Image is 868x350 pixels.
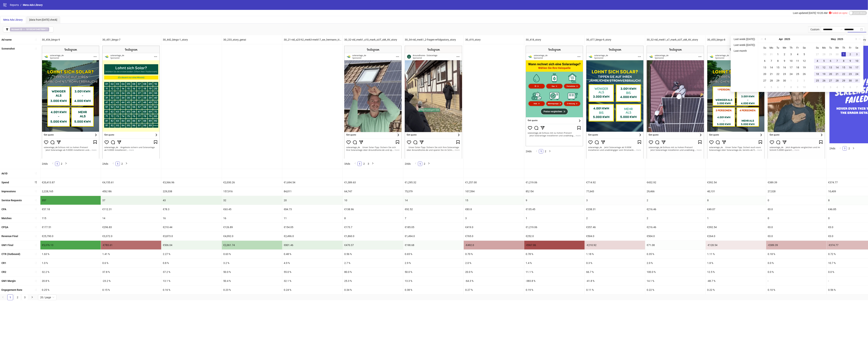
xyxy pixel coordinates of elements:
div: 3 [855,52,859,56]
span: sort-ascending [35,262,37,264]
a: 3 [366,162,370,166]
td: 2025-04-28 [768,77,775,84]
div: 30_21-vid_s23-h2_mwk3-mwk17_sw_hermann_tt_story [282,35,343,44]
span: left [112,162,114,164]
img: Screenshot 120228500579610649 [586,46,644,158]
button: Previous month (PageUp) [764,35,768,43]
td: 2025-04-16 [781,64,788,71]
th: Th [840,44,847,51]
div: 1 [776,52,780,56]
a: 2 [847,146,851,150]
li: 2 [59,162,64,166]
li: 1 [357,162,362,166]
td: 2025-04-11 [794,58,801,64]
div: 14 [835,65,839,70]
td: 2025-04-02 [781,51,788,58]
li: 1 [843,146,847,151]
td: 2025-04-30 [781,77,788,84]
span: == [10,27,49,31]
img: Screenshot 120227909898210649 [768,46,825,158]
td: 2025-04-29 [827,51,834,58]
div: 26 [802,72,806,76]
div: 13 [763,65,767,70]
a: 2 [120,162,124,166]
span: Meta Ads Library [3,18,23,21]
div: 20 [763,72,767,76]
td: 2025-05-04 [761,84,768,90]
div: 27 [815,52,820,56]
button: Choose a month [779,35,783,43]
div: 8 [842,59,846,63]
b: 10155341540788411 [26,28,48,31]
div: 25 [795,72,800,76]
td: 2025-05-29 [840,77,847,84]
td: 2025-05-30 [847,77,854,84]
td: 2025-05-10 [801,84,808,90]
div: 26 [822,78,826,83]
div: 1 [789,78,793,83]
img: Screenshot 120228500647460649 [707,46,765,158]
td: 2025-06-03 [827,84,834,90]
div: 17 [855,65,859,70]
td: 2025-06-04 [834,84,840,90]
div: 21 [769,72,774,76]
a: 1 [116,162,120,166]
a: 3 [22,295,28,300]
li: Last month [732,49,757,53]
div: 6 [776,85,780,89]
button: Choose a month [831,35,836,43]
a: Reports [9,3,20,7]
div: 4 [815,59,820,63]
li: Next Page [427,162,431,166]
span: sort-ascending [35,217,37,220]
div: 28 [822,52,826,56]
td: 2025-04-24 [788,71,794,77]
td: 2025-05-05 [821,58,827,64]
th: Fr [847,44,854,51]
div: 30_32-vid_mwk1_s7_mark_oUT_oM_AV_story [645,35,706,44]
div: 31 [855,78,859,83]
li: Next Page [29,294,35,300]
div: 6 [763,59,767,63]
li: 3 [366,162,371,166]
span: left [354,162,356,164]
li: 1 [539,149,543,154]
a: 1 [539,149,543,153]
div: 24 [789,72,793,76]
td: 2025-05-06 [827,58,834,64]
span: left [839,147,842,149]
li: Last week ([DATE]) [732,43,757,47]
div: 7 [769,59,774,63]
div: 9 [848,59,852,63]
b: Screenshot [1,47,15,50]
div: 2 [848,52,852,56]
td: 2025-04-28 [821,51,827,58]
div: 28 [769,78,774,83]
div: 10 [789,59,793,63]
td: 2025-05-31 [854,77,860,84]
th: Fr [794,44,801,51]
div: 30 [782,78,787,83]
td: 2025-05-22 [840,71,847,77]
td: 2025-06-05 [840,84,847,90]
div: 30_454_bingo-9 [40,35,101,44]
span: Meta Ads Library [23,3,43,6]
li: 3 [22,294,28,300]
span: sort-ascending [35,38,37,41]
div: 15 [842,65,846,70]
div: 23 [782,72,787,76]
td: 2025-03-31 [768,51,775,58]
td: 2025-06-06 [847,84,854,90]
div: 19 [802,65,806,70]
span: left [536,150,538,152]
td: 2025-04-20 [761,71,768,77]
div: 2 [795,78,800,83]
span: right [65,162,67,164]
div: 11 [795,59,800,63]
td: 2025-04-27 [761,77,768,84]
span: sort-ascending [35,172,37,175]
div: 3 [789,52,793,56]
li: / [20,3,21,7]
td: 2025-04-30 [834,51,840,58]
div: 5 [822,59,826,63]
